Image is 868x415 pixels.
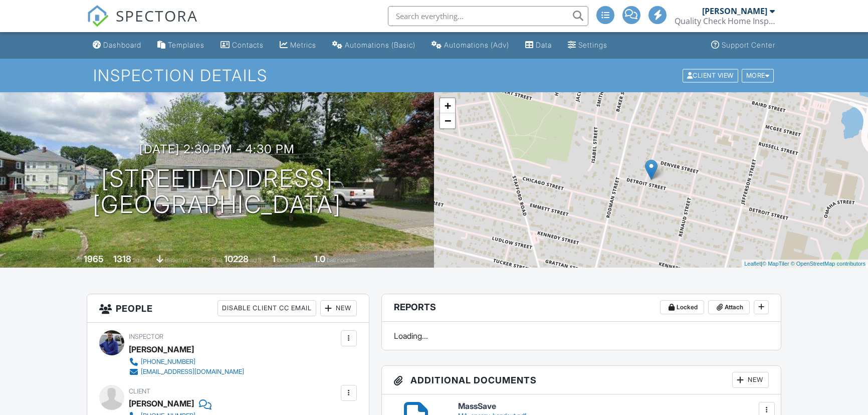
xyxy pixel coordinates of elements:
a: Metrics [276,36,320,55]
span: Lot Size [201,256,223,264]
a: Automations (Advanced) [427,36,513,55]
div: Settings [578,41,607,49]
span: basement [165,256,192,264]
a: Zoom out [440,113,455,128]
img: The Best Home Inspection Software - Spectora [87,5,109,27]
span: sq. ft. [133,256,147,264]
a: Settings [564,36,611,55]
div: 1 [272,254,276,264]
div: Data [536,41,552,49]
div: 1318 [113,254,131,264]
a: Templates [153,36,208,55]
a: Automations (Basic) [328,36,419,55]
div: Metrics [290,41,316,49]
span: Client [129,387,150,395]
div: Contacts [232,41,264,49]
div: Templates [168,41,204,49]
a: [EMAIL_ADDRESS][DOMAIN_NAME] [129,367,244,377]
div: [EMAIL_ADDRESS][DOMAIN_NAME] [141,368,244,376]
a: Zoom in [440,98,455,113]
div: [PERSON_NAME] [129,396,194,411]
a: [PHONE_NUMBER] [129,357,244,367]
div: Automations (Basic) [345,41,415,49]
a: Leaflet [744,261,761,267]
a: Contacts [216,36,268,55]
a: Client View [682,71,741,79]
h6: MassSave [458,402,769,411]
div: [PHONE_NUMBER] [141,358,195,366]
div: [PERSON_NAME] [129,342,194,357]
div: More [742,69,774,82]
a: Dashboard [89,36,145,55]
div: Quality Check Home Inspection [675,16,775,26]
h3: Additional Documents [382,366,781,394]
div: Disable Client CC Email [218,300,316,316]
a: © MapTiler [762,261,789,267]
h3: People [87,294,368,323]
a: © OpenStreetMap contributors [791,261,865,267]
span: bathrooms [327,256,355,264]
h1: [STREET_ADDRESS] [GEOGRAPHIC_DATA] [93,165,341,219]
h3: [DATE] 2:30 pm - 4:30 pm [139,142,295,156]
a: Data [521,36,556,55]
div: Client View [683,69,738,82]
input: Search everything... [388,6,588,26]
span: Built [71,256,82,264]
div: 1.0 [314,254,325,264]
span: SPECTORA [116,5,198,26]
a: Support Center [707,36,779,55]
h1: Inspection Details [93,67,775,84]
div: 10228 [224,254,249,264]
a: SPECTORA [87,14,198,35]
div: | [742,260,868,268]
div: 1965 [84,254,104,264]
div: Automations (Adv) [444,41,509,49]
div: Support Center [722,41,775,49]
div: [PERSON_NAME] [702,6,767,16]
span: Inspector [129,333,163,340]
div: New [320,300,357,316]
div: Dashboard [103,41,141,49]
div: New [732,372,769,388]
span: bedrooms [277,256,305,264]
span: sq.ft. [250,256,263,264]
